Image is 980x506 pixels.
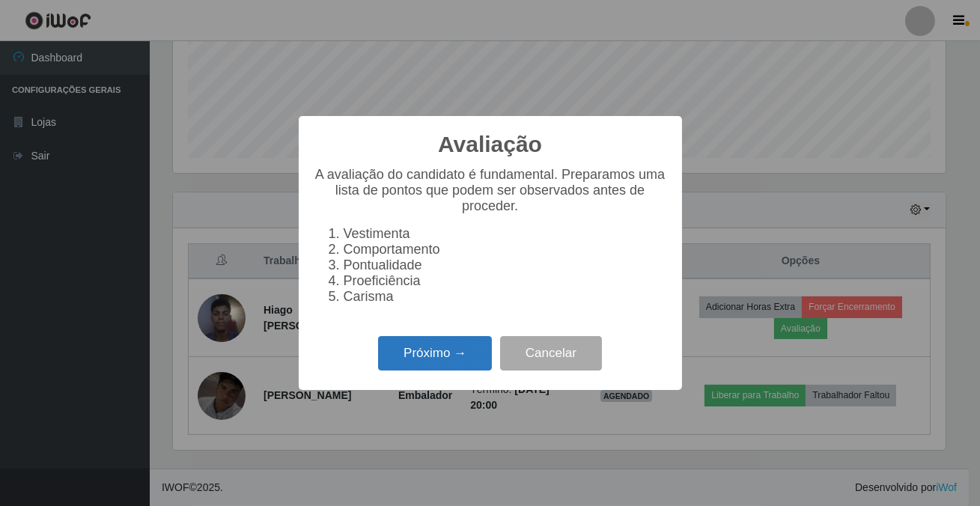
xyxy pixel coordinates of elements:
[344,242,667,257] li: Comportamento
[314,167,667,214] p: A avaliação do candidato é fundamental. Preparamos uma lista de pontos que podem ser observados a...
[344,273,667,289] li: Proeficiência
[438,131,542,158] h2: Avaliação
[344,257,667,273] li: Pontualidade
[378,336,492,371] button: Próximo →
[344,289,667,305] li: Carisma
[500,336,602,371] button: Cancelar
[344,226,667,242] li: Vestimenta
